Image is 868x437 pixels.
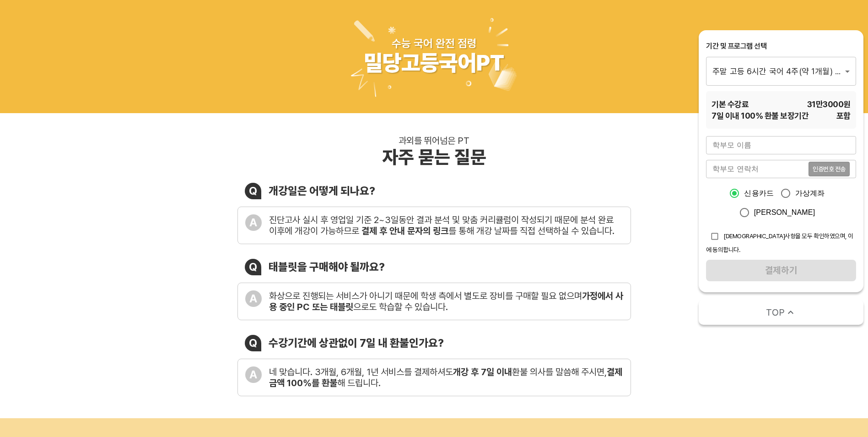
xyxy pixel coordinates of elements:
[269,366,622,388] b: 결제금액 100%를 환불
[795,188,825,199] span: 가상계좌
[245,290,262,307] div: A
[245,335,261,351] div: Q
[744,188,774,199] span: 신용카드
[245,214,262,231] div: A
[364,50,504,76] div: 밀당고등국어PT
[754,207,815,218] span: [PERSON_NAME]
[836,110,851,121] span: 포함
[699,300,863,325] button: TOP
[706,41,856,51] div: 기간 및 프로그램 선택
[361,225,448,236] b: 결제 후 안내 문자의 링크
[392,37,477,50] div: 수능 국어 완전 점령
[382,146,486,168] div: 자주 묻는 질문
[766,306,785,319] span: TOP
[706,57,856,85] div: 주말 고등 6시간 국어 4주(약 1개월) 특별PT
[712,98,749,110] span: 기본 수강료
[269,336,444,350] div: 수강기간에 상관없이 7일 내 환불인가요?
[245,183,261,199] div: Q
[706,232,853,253] span: [DEMOGRAPHIC_DATA]사항을 모두 확인하였으며, 이에 동의합니다.
[269,260,385,273] div: 태블릿을 구매해야 될까요?
[269,214,623,236] div: 진단고사 실시 후 영업일 기준 2~3일동안 결과 분석 및 맞춤 커리큘럼이 작성되기 때문에 분석 완료 이후에 개강이 가능하므로 를 통해 개강 날짜를 직접 선택하실 수 있습니다.
[807,98,851,110] span: 31만3000 원
[453,366,512,377] b: 개강 후 7일 이내
[712,110,809,121] span: 7 일 이내 100% 환불 보장기간
[399,135,469,146] div: 과외를 뛰어넘은 PT
[269,290,623,312] div: 화상으로 진행되는 서비스가 아니기 때문에 학생 측에서 별도로 장비를 구매할 필요 없으며 으로도 학습할 수 있습니다.
[706,136,856,154] input: 학부모 이름을 입력해주세요
[269,290,623,312] b: 가정에서 사용 중인 PC 또는 태블릿
[245,259,261,275] div: Q
[269,184,375,197] div: 개강일은 어떻게 되나요?
[245,366,262,383] div: A
[269,366,623,388] div: 네 맞습니다. 3개월, 6개월, 1년 서비스를 결제하셔도 환불 의사를 말씀해 주시면, 해 드립니다.
[706,160,809,178] input: 학부모 연락처를 입력해주세요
